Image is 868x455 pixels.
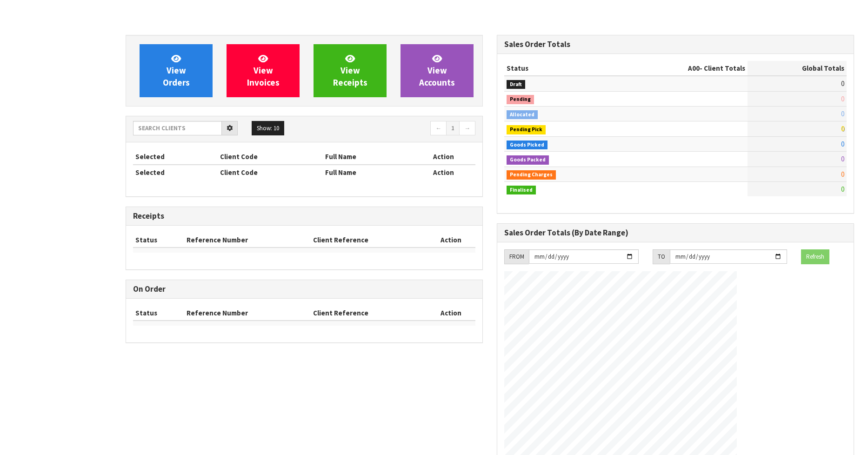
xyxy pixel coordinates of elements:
span: Draft [507,80,525,89]
span: 0 [841,170,844,179]
th: Full Name [323,149,412,164]
span: Pending [507,95,534,104]
th: Status [504,61,617,76]
nav: Page navigation [311,121,475,137]
button: Show: 10 [252,121,284,136]
div: FROM [504,249,529,264]
span: Pending Charges [507,170,556,180]
span: Pending Pick [507,125,546,134]
span: View Accounts [419,53,455,88]
span: Goods Picked [507,141,548,150]
button: Refresh [801,249,829,264]
a: ← [430,121,447,136]
a: ViewReceipts [314,44,387,97]
span: 0 [841,124,844,133]
input: Search clients [133,121,222,135]
a: ViewInvoices [227,44,300,97]
th: Action [426,306,475,321]
th: Status [133,233,184,248]
th: Client Code [218,149,323,164]
th: Client Reference [311,306,426,321]
th: Action [412,149,475,164]
span: 0 [841,140,844,148]
th: Client Reference [311,233,426,248]
h3: Sales Order Totals (By Date Range) [504,228,847,237]
span: View Orders [163,53,190,88]
span: 0 [841,109,844,118]
h3: Sales Order Totals [504,40,847,49]
span: 0 [841,154,844,163]
span: View Receipts [333,53,367,88]
span: 0 [841,79,844,88]
th: Reference Number [184,306,311,321]
div: TO [653,249,670,264]
th: - Client Totals [617,61,748,76]
a: ViewAccounts [401,44,474,97]
span: A00 [688,64,700,73]
span: Finalised [507,186,536,195]
th: Client Code [218,165,323,180]
th: Action [412,165,475,180]
h3: Receipts [133,212,475,221]
th: Global Totals [748,61,847,76]
th: Reference Number [184,233,311,248]
th: Selected [133,149,218,164]
span: 0 [841,94,844,103]
th: Selected [133,165,218,180]
a: ViewOrders [140,44,213,97]
span: 0 [841,185,844,194]
th: Action [426,233,475,248]
th: Full Name [323,165,412,180]
a: → [459,121,475,136]
span: View Invoices [247,53,280,88]
h3: On Order [133,285,475,294]
span: Allocated [507,110,538,120]
a: 1 [446,121,460,136]
th: Status [133,306,184,321]
span: Goods Packed [507,155,549,165]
